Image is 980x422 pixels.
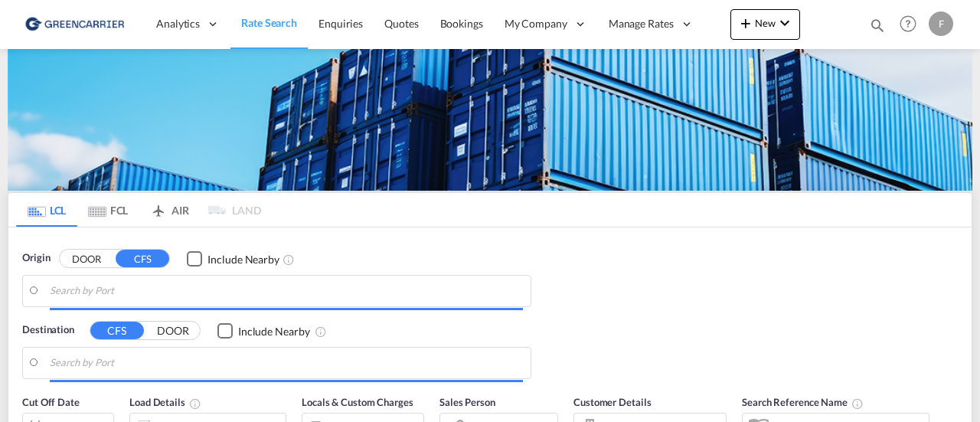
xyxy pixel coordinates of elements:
[573,396,651,408] span: Customer Details
[929,11,953,36] div: F
[129,396,201,408] span: Load Details
[8,49,972,191] img: GreenCarrierFCL_LCL.png
[156,16,200,31] span: Analytics
[302,396,413,408] span: Locals & Custom Charges
[50,280,523,303] input: Search by Port
[22,322,74,338] span: Destination
[318,17,363,30] span: Enquiries
[737,17,794,29] span: New
[16,193,261,227] md-pagination-wrapper: Use the left and right arrow keys to navigate between tabs
[60,250,113,267] button: DOOR
[90,322,144,339] button: CFS
[730,9,800,40] button: icon-plus 400-fgNewicon-chevron-down
[869,17,886,40] div: icon-magnify
[851,397,864,410] md-icon: Your search will be saved by the below given name
[609,16,674,31] span: Manage Rates
[23,7,126,41] img: 609dfd708afe11efa14177256b0082fb.png
[283,253,295,265] md-icon: Unchecked: Ignores neighbouring ports when fetching rates.Checked : Includes neighbouring ports w...
[77,193,139,227] md-tab-item: FCL
[895,11,921,37] span: Help
[16,193,77,227] md-tab-item: LCL
[116,250,169,267] button: CFS
[776,14,794,32] md-icon: icon-chevron-down
[22,396,80,408] span: Cut Off Date
[742,396,864,408] span: Search Reference Name
[146,322,200,339] button: DOOR
[238,324,310,339] div: Include Nearby
[22,250,50,266] span: Origin
[139,193,200,227] md-tab-item: AIR
[315,325,327,337] md-icon: Unchecked: Ignores neighbouring ports when fetching rates.Checked : Includes neighbouring ports w...
[149,201,168,213] md-icon: icon-airplane
[869,17,886,34] md-icon: icon-magnify
[241,16,297,29] span: Rate Search
[440,17,483,30] span: Bookings
[207,252,279,267] div: Include Nearby
[505,16,567,31] span: My Company
[895,11,929,38] div: Help
[217,322,310,339] md-checkbox: Checkbox No Ink
[737,14,755,32] md-icon: icon-plus 400-fg
[439,396,495,408] span: Sales Person
[187,250,279,267] md-checkbox: Checkbox No Ink
[189,397,201,410] md-icon: Chargeable Weight
[50,352,523,375] input: Search by Port
[384,17,418,30] span: Quotes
